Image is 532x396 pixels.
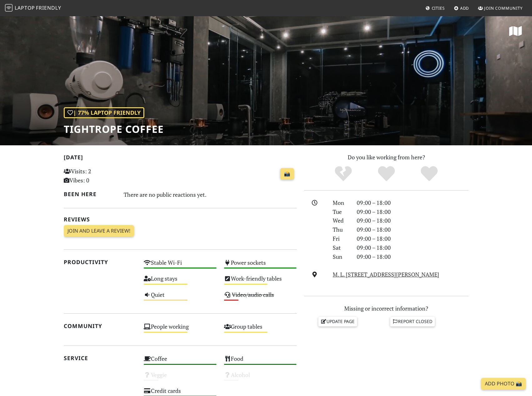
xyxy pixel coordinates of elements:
[353,252,472,261] div: 09:00 – 18:00
[475,2,525,14] a: Join Community
[484,5,523,11] span: Join Community
[353,207,472,216] div: 09:00 – 18:00
[220,354,301,369] div: Food
[353,225,472,234] div: 09:00 – 18:00
[353,216,472,225] div: 09:00 – 18:00
[64,167,137,185] p: Visits: 2 Vibes: 0
[280,168,294,180] a: 📸
[322,165,365,182] div: No
[140,290,220,306] div: Quiet
[140,258,220,273] div: Stable Wi-Fi
[64,107,144,118] div: | 77% Laptop Friendly
[460,5,469,11] span: Add
[329,207,353,216] div: Tue
[64,259,137,265] h2: Productivity
[304,304,469,313] p: Missing or incorrect information?
[64,323,137,329] h2: Community
[220,273,301,289] div: Work-friendly tables
[408,165,451,182] div: Definitely!
[140,321,220,337] div: People working
[220,370,301,386] div: Alcohol
[329,252,353,261] div: Sun
[353,234,472,243] div: 09:00 – 18:00
[140,370,220,386] div: Veggie
[64,123,164,135] h1: Tightrope Coffee
[329,243,353,252] div: Sat
[353,198,472,207] div: 09:00 – 18:00
[365,165,408,182] div: Yes
[140,273,220,289] div: Long stays
[220,258,301,273] div: Power sockets
[64,216,297,223] h2: Reviews
[124,190,297,200] div: There are no public reactions yet.
[329,198,353,207] div: Mon
[390,317,435,326] a: Report closed
[64,355,137,361] h2: Service
[432,5,445,11] span: Cities
[329,225,353,234] div: Thu
[64,154,297,163] h2: [DATE]
[220,321,301,337] div: Group tables
[318,317,357,326] a: Update page
[353,243,472,252] div: 09:00 – 18:00
[5,4,12,12] img: LaptopFriendly
[423,2,447,14] a: Cities
[36,4,61,11] span: Friendly
[304,153,469,162] p: Do you like working from here?
[64,225,134,237] a: Join and leave a review!
[329,234,353,243] div: Fri
[481,378,526,390] a: Add Photo 📸
[140,354,220,369] div: Coffee
[329,216,353,225] div: Wed
[15,4,35,11] span: Laptop
[232,291,274,298] s: Video/audio calls
[451,2,472,14] a: Add
[333,271,439,278] a: M. L. [STREET_ADDRESS][PERSON_NAME]
[5,3,61,14] a: LaptopFriendly LaptopFriendly
[64,191,117,197] h2: Been here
